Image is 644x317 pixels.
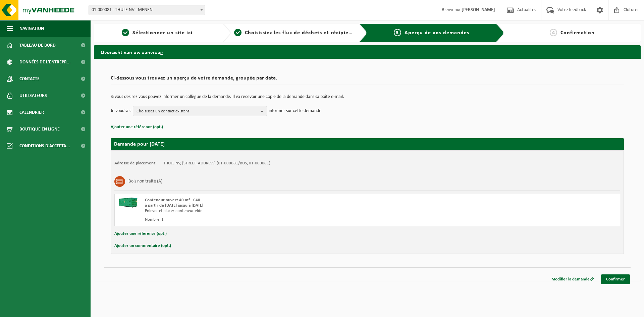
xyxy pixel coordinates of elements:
[137,106,258,116] span: Choisissez un contact existant
[114,142,165,147] strong: Demande pour [DATE]
[19,20,44,37] span: Navigation
[97,29,217,37] a: 1Sélectionner un site ici
[145,208,394,214] div: Enlever et placer conteneur vide
[114,229,167,238] button: Ajouter une référence (opt.)
[89,5,205,15] span: 01-000081 - THULE NV - MENEN
[269,106,323,116] p: informer sur cette demande.
[405,30,469,36] span: Aperçu de vos demandes
[462,7,495,12] strong: [PERSON_NAME]
[19,138,70,154] span: Conditions d'accepta...
[394,29,401,36] span: 3
[128,176,162,187] h3: Bois non traité (A)
[245,30,357,36] span: Choisissiez les flux de déchets et récipients
[114,242,171,250] button: Ajouter un commentaire (opt.)
[89,5,205,15] span: 01-000081 - THULE NV - MENEN
[145,217,394,222] div: Nombre: 1
[546,274,599,284] a: Modifier la demande
[19,70,40,87] span: Contacts
[234,29,241,36] span: 2
[19,104,44,121] span: Calendrier
[111,123,163,131] button: Ajouter une référence (opt.)
[111,106,131,116] p: Je voudrais
[111,75,624,85] h2: Ci-dessous vous trouvez un aperçu de votre demande, groupée par date.
[19,37,56,54] span: Tableau de bord
[163,161,270,166] td: THULE NV, [STREET_ADDRESS] (01-000081/BUS, 01-000081)
[145,203,203,208] strong: à partir de [DATE] jusqu'à [DATE]
[19,121,60,138] span: Boutique en ligne
[560,30,595,36] span: Confirmation
[114,161,157,165] strong: Adresse de placement:
[94,45,641,58] h2: Overzicht van uw aanvraag
[111,95,624,99] p: Si vous désirez vous pouvez informer un collègue de la demande. Il va recevoir une copie de la de...
[19,54,71,70] span: Données de l'entrepr...
[550,29,557,36] span: 4
[122,29,129,36] span: 1
[234,29,354,37] a: 2Choisissiez les flux de déchets et récipients
[145,198,200,202] span: Conteneur ouvert 40 m³ - C40
[601,274,630,284] a: Confirmer
[133,106,267,116] button: Choisissez un contact existant
[19,87,47,104] span: Utilisateurs
[118,198,138,208] img: HK-XC-40-GN-00.png
[132,30,193,36] span: Sélectionner un site ici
